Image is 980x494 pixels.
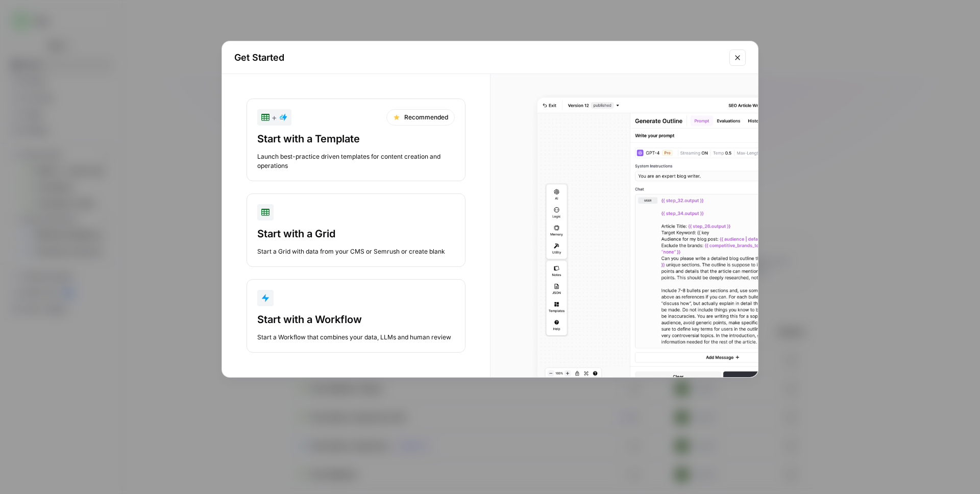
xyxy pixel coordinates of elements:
div: Launch best-practice driven templates for content creation and operations [257,152,455,170]
button: Start with a WorkflowStart a Workflow that combines your data, LLMs and human review [247,279,465,353]
div: Start with a Workflow [257,312,455,327]
div: Start with a Grid [257,227,455,241]
div: + [261,111,287,123]
button: Close modal [729,50,746,66]
div: Start a Grid with data from your CMS or Semrush or create blank [257,247,455,256]
div: Start a Workflow that combines your data, LLMs and human review [257,333,455,342]
button: Start with a GridStart a Grid with data from your CMS or Semrush or create blank [247,193,465,267]
button: +RecommendedStart with a TemplateLaunch best-practice driven templates for content creation and o... [247,98,465,181]
div: Recommended [386,109,455,126]
div: Start with a Template [257,132,455,146]
h2: Get Started [234,51,723,65]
